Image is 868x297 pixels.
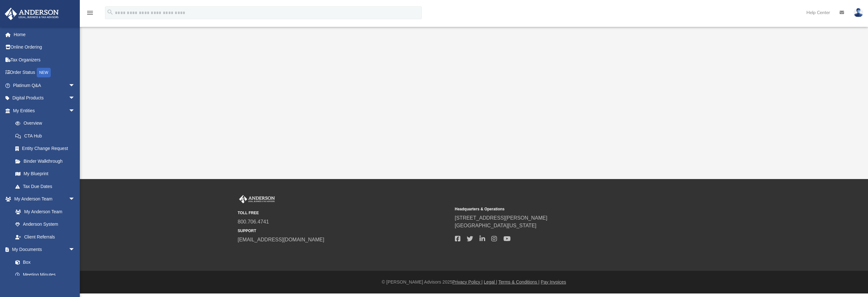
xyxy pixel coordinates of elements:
[107,9,114,16] i: search
[4,66,85,79] a: Order StatusNEW
[9,129,85,142] a: CTA Hub
[4,92,85,105] a: Digital Productsarrow_drop_down
[9,180,85,193] a: Tax Due Dates
[4,79,85,92] a: Platinum Q&Aarrow_drop_down
[4,193,81,206] a: My Anderson Teamarrow_drop_down
[455,215,547,221] a: [STREET_ADDRESS][PERSON_NAME]
[37,68,51,77] div: NEW
[484,279,497,285] a: Legal |
[9,117,85,130] a: Overview
[80,279,868,285] div: © [PERSON_NAME] Advisors 2025
[455,206,668,212] small: Headquarters & Operations
[9,256,78,269] a: Box
[9,155,85,168] a: Binder Walkthrough
[9,205,78,218] a: My Anderson Team
[69,243,81,256] span: arrow_drop_down
[238,195,276,203] img: Anderson Advisors Platinum Portal
[86,9,94,17] i: menu
[9,142,85,155] a: Entity Change Request
[452,279,483,285] a: Privacy Policy |
[238,228,450,234] small: SUPPORT
[4,28,85,41] a: Home
[4,53,85,66] a: Tax Organizers
[238,219,269,224] a: 800.706.4741
[854,8,863,17] img: User Pic
[541,279,566,285] a: Pay Invoices
[69,92,81,105] span: arrow_drop_down
[9,218,81,231] a: Anderson System
[238,210,450,216] small: TOLL FREE
[86,12,94,17] a: menu
[238,237,324,242] a: [EMAIL_ADDRESS][DOMAIN_NAME]
[4,243,81,256] a: My Documentsarrow_drop_down
[9,269,81,281] a: Meeting Minutes
[9,231,81,243] a: Client Referrals
[69,104,81,117] span: arrow_drop_down
[4,41,85,54] a: Online Ordering
[455,223,537,228] a: [GEOGRAPHIC_DATA][US_STATE]
[4,104,85,117] a: My Entitiesarrow_drop_down
[69,79,81,92] span: arrow_drop_down
[9,168,81,180] a: My Blueprint
[498,279,540,285] a: Terms & Conditions |
[3,8,61,20] img: Anderson Advisors Platinum Portal
[69,193,81,206] span: arrow_drop_down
